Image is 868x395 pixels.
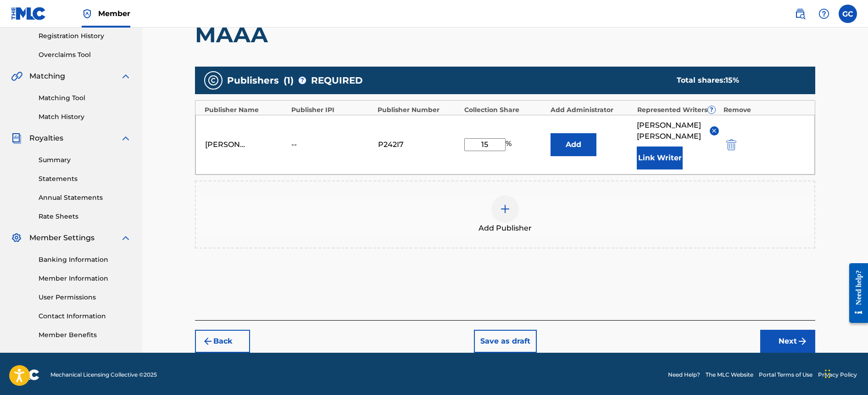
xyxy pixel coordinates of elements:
img: add [500,203,511,214]
span: % [506,138,514,151]
img: Member Settings [11,232,22,243]
a: Contact Information [39,311,131,321]
a: Rate Sheets [39,212,131,221]
img: expand [120,133,131,144]
button: Save as draft [474,330,537,353]
span: Member Settings [29,232,95,243]
img: publishers [208,75,219,86]
span: Add Publisher [479,223,532,234]
img: Top Rightsholder [82,8,93,19]
a: Member Information [39,274,131,283]
button: Back [195,330,250,353]
span: ( 1 ) [284,73,294,87]
div: User Menu [839,5,857,23]
img: 12a2ab48e56ec057fbd8.svg [726,139,736,150]
span: Mechanical Licensing Collective © 2025 [50,371,157,379]
img: Royalties [11,133,22,144]
div: Total shares: [677,75,797,86]
a: Overclaims Tool [39,50,131,60]
span: ? [708,106,715,113]
span: REQUIRED [311,73,363,87]
button: Link Writer [637,147,683,169]
a: Portal Terms of Use [759,371,812,379]
img: f7272a7cc735f4ea7f67.svg [797,336,808,347]
div: Remove [723,105,806,115]
h1: MAAA [195,21,815,48]
a: Summary [39,155,131,165]
img: search [795,8,806,19]
img: expand [120,232,131,243]
img: 7ee5dd4eb1f8a8e3ef2f.svg [202,336,213,347]
span: Member [98,8,130,19]
img: MLC Logo [11,7,46,20]
span: Royalties [29,133,63,144]
div: Drag [825,360,830,388]
div: Publisher Name [205,105,287,115]
a: Match History [39,112,131,122]
button: Add [551,133,596,156]
a: User Permissions [39,293,131,302]
iframe: Resource Center [842,255,868,331]
span: [PERSON_NAME] [PERSON_NAME] [637,120,702,142]
a: Need Help? [668,371,700,379]
div: Help [815,5,833,23]
a: Annual Statements [39,193,131,203]
iframe: Chat Widget [822,351,868,395]
a: Banking Information [39,255,131,265]
a: Public Search [791,5,809,23]
a: Registration History [39,31,131,41]
a: The MLC Website [706,371,753,379]
div: Publisher IPI [291,105,373,115]
span: ? [299,77,306,84]
span: Matching [29,71,65,82]
span: Publishers [227,73,279,87]
img: Matching [11,71,22,82]
a: Statements [39,174,131,184]
a: Privacy Policy [818,371,857,379]
img: remove-from-list-button [711,127,718,134]
img: help [818,8,829,19]
div: Publisher Number [378,105,460,115]
span: 15 % [725,76,739,85]
a: Member Benefits [39,330,131,340]
div: Represented Writers [637,105,719,115]
button: Next [760,330,815,353]
a: Matching Tool [39,93,131,103]
img: expand [120,71,131,82]
div: Add Administrator [551,105,633,115]
div: Collection Share [464,105,546,115]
